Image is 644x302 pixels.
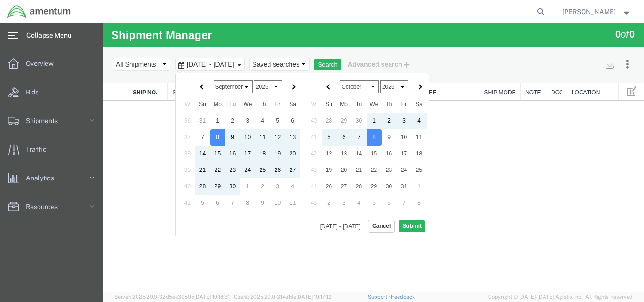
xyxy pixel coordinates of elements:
[233,73,248,89] th: Mo
[218,89,233,106] td: 28
[233,122,248,139] td: 13
[203,73,218,89] th: W
[248,122,263,139] td: 14
[278,89,293,106] td: 2
[107,89,122,106] td: 1
[137,89,152,106] td: 3
[308,89,323,106] td: 4
[137,155,152,171] td: 1
[7,5,71,19] img: logo
[167,89,182,106] td: 5
[278,122,293,139] td: 16
[278,155,293,171] td: 30
[77,139,92,155] td: 39
[107,106,122,122] td: 8
[152,122,167,139] td: 18
[296,294,331,300] span: [DATE] 10:17:12
[299,65,371,73] a: Consignee
[92,106,107,122] td: 7
[203,155,218,171] td: 44
[26,54,60,73] span: Overview
[122,139,137,155] td: 23
[278,139,293,155] td: 23
[182,73,197,89] th: Sa
[122,122,137,139] td: 16
[218,155,233,171] td: 26
[107,122,122,139] td: 15
[182,89,197,106] td: 6
[422,65,438,73] a: Notes
[278,171,293,188] td: 6
[233,106,248,122] td: 6
[0,83,103,101] a: Bids
[107,155,122,171] td: 29
[278,106,293,122] td: 9
[233,89,248,106] td: 29
[182,155,197,171] td: 4
[293,106,308,122] td: 10
[0,140,103,159] a: Traffic
[152,89,167,106] td: 4
[448,65,459,73] a: Docs
[417,60,443,77] th: Notes
[122,106,137,122] td: 9
[391,294,415,300] a: Feedback
[182,122,197,139] td: 20
[203,139,218,155] td: 43
[293,122,308,139] td: 17
[248,155,263,171] td: 28
[24,60,64,77] th: Ship No.
[294,60,376,77] th: Consignee
[308,122,323,139] td: 18
[152,139,167,155] td: 25
[203,89,218,106] td: 40
[218,139,233,155] td: 19
[92,73,107,89] th: Su
[92,155,107,171] td: 28
[26,140,53,159] span: Traffic
[77,106,92,122] td: 37
[152,155,167,171] td: 2
[69,65,109,73] a: Ship Status
[263,89,278,106] td: 1
[381,65,412,73] a: Ship Mode
[77,89,92,106] td: 36
[92,89,107,106] td: 31
[562,6,631,17] button: [PERSON_NAME]
[167,122,182,139] td: 19
[443,60,464,77] th: Docs
[308,73,323,89] th: Sa
[263,155,278,171] td: 29
[26,169,61,187] span: Analytics
[92,139,107,155] td: 21
[248,89,263,106] td: 30
[468,65,510,73] a: Location
[203,171,218,188] td: 45
[248,106,263,122] td: 7
[26,26,78,45] span: Collapse Menu
[293,139,308,155] td: 24
[182,139,197,155] td: 27
[248,73,263,89] th: Tu
[137,122,152,139] td: 17
[167,73,182,89] th: Fr
[293,155,308,171] td: 31
[308,171,323,188] td: 8
[0,111,103,130] a: Shipments
[263,106,278,122] td: 8
[520,60,537,77] button: Manage table columns
[263,139,278,155] td: 22
[376,60,417,77] th: Ship Mode
[77,171,92,188] td: 41
[122,155,137,171] td: 30
[293,171,308,188] td: 7
[115,294,230,300] span: Server: 2025.20.0-32d5ea39505
[122,73,137,89] th: Tu
[137,171,152,188] td: 8
[30,65,59,73] a: Ship No.
[488,293,633,301] span: Copyright © [DATE]-[DATE] Agistix Inc., All Rights Reserved
[182,106,197,122] td: 13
